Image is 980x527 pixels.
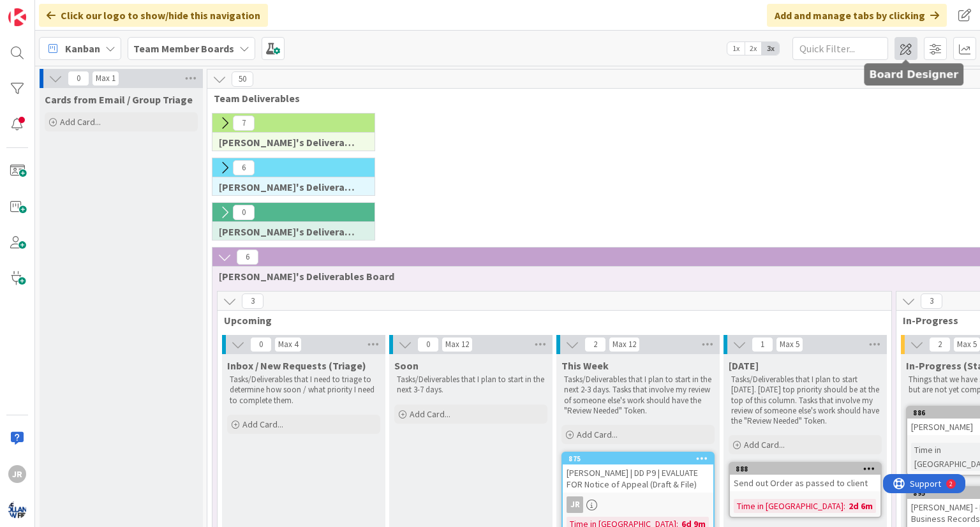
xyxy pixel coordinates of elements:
div: Max 5 [957,341,977,348]
span: Soon [394,359,419,372]
span: 50 [232,71,253,87]
div: JR [563,496,713,513]
span: Today [729,359,759,372]
span: 0 [68,71,89,86]
div: 875[PERSON_NAME] | DD P9 | EVALUATE FOR Notice of Appeal (Draft & File) [563,453,713,493]
span: 2x [745,42,762,55]
span: Upcoming [224,314,875,327]
span: 0 [417,337,439,352]
span: 1x [727,42,745,55]
div: 875 [568,454,713,463]
span: 3x [762,42,779,55]
div: Time in [GEOGRAPHIC_DATA] [734,499,843,513]
div: 875 [563,453,713,464]
span: : [843,499,845,513]
span: Ann's Deliverables Board [219,225,359,238]
div: 888 [730,463,880,475]
span: 0 [250,337,272,352]
span: 3 [921,293,942,309]
span: This Week [561,359,609,372]
span: 2 [584,337,606,352]
img: avatar [8,501,26,519]
div: Add and manage tabs by clicking [767,4,947,27]
span: 6 [237,249,258,265]
div: [PERSON_NAME] | DD P9 | EVALUATE FOR Notice of Appeal (Draft & File) [563,464,713,493]
div: Click our logo to show/hide this navigation [39,4,268,27]
div: Max 4 [278,341,298,348]
span: 1 [752,337,773,352]
span: Jimmy's Deliverables Board [219,181,359,193]
span: Add Card... [577,429,618,440]
div: JR [8,465,26,483]
span: Support [27,2,58,17]
span: Add Card... [744,439,785,450]
span: 0 [233,205,255,220]
p: Tasks/Deliverables that I plan to start in the next 3-7 days. [397,375,545,396]
div: 2d 6m [845,499,876,513]
h5: Board Designer [869,68,958,80]
p: Tasks/Deliverables that I need to triage to determine how soon / what priority I need to complete... [230,375,378,406]
span: Add Card... [242,419,283,430]
span: 7 [233,115,255,131]
div: 888Send out Order as passed to client [730,463,880,491]
span: Cards from Email / Group Triage [45,93,193,106]
div: JR [567,496,583,513]
p: Tasks/Deliverables that I plan to start in the next 2-3 days. Tasks that involve my review of som... [564,375,712,416]
span: Jamie's Deliverables Board [219,136,359,149]
span: Inbox / New Requests (Triage) [227,359,366,372]
img: Visit kanbanzone.com [8,8,26,26]
span: 2 [929,337,951,352]
div: Max 1 [96,75,115,82]
b: Team Member Boards [133,42,234,55]
div: 2 [66,5,70,15]
div: Send out Order as passed to client [730,475,880,491]
p: Tasks/Deliverables that I plan to start [DATE]. [DATE] top priority should be at the top of this ... [731,375,879,426]
span: Add Card... [410,408,450,420]
div: Max 5 [780,341,799,348]
input: Quick Filter... [792,37,888,60]
span: Add Card... [60,116,101,128]
span: 3 [242,293,264,309]
div: Max 12 [445,341,469,348]
span: Kanban [65,41,100,56]
div: 888 [736,464,880,473]
div: Max 12 [612,341,636,348]
span: 6 [233,160,255,175]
